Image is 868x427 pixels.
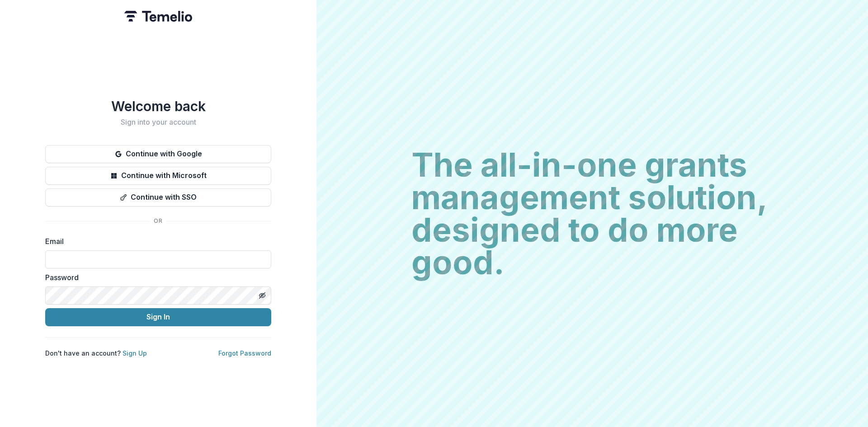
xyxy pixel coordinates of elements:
button: Toggle password visibility [255,288,269,303]
button: Continue with Microsoft [45,167,271,185]
label: Email [45,236,266,247]
a: Sign Up [123,349,147,357]
label: Password [45,272,266,283]
button: Sign In [45,308,271,326]
img: Temelio [124,11,192,22]
button: Continue with SSO [45,188,271,206]
h2: Sign into your account [45,118,271,127]
button: Continue with Google [45,145,271,163]
h1: Welcome back [45,98,271,114]
p: Don't have an account? [45,348,147,358]
a: Forgot Password [218,349,271,357]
